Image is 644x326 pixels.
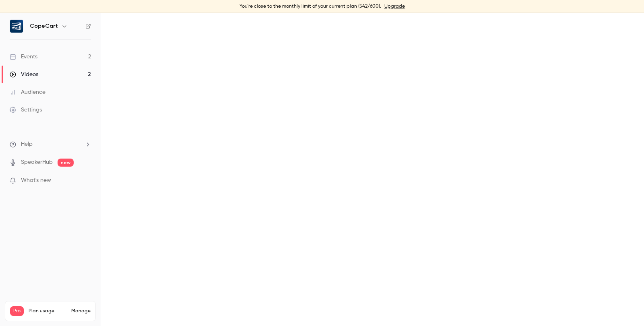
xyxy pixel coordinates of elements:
[21,158,53,167] a: SpeakerHub
[10,88,45,96] div: Audience
[30,22,58,30] h6: CopeCart
[29,308,66,314] span: Plan usage
[10,306,24,316] span: Pro
[10,53,37,61] div: Events
[21,176,51,185] span: What's new
[10,70,38,78] div: Videos
[10,106,42,114] div: Settings
[21,140,33,149] span: Help
[71,308,91,314] a: Manage
[10,20,23,33] img: CopeCart
[58,159,74,167] span: new
[10,140,91,149] li: help-dropdown-opener
[384,3,405,10] a: Upgrade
